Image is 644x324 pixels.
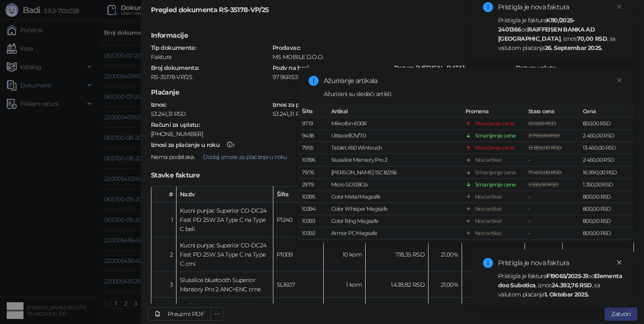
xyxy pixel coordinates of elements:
td: 10396 [299,154,328,166]
td: 1.438,82 RSD [366,272,428,298]
strong: Iznos : [151,101,166,108]
strong: Iznos za plaćanje u roku : [273,101,341,108]
h5: Informacije [151,31,634,41]
strong: RAIFFEISEN BANKA AD [GEOGRAPHIC_DATA] [498,26,595,42]
div: Kucni punjac Superior CO-DC24 Fast PD 25W 3A Type C na Type C beli [180,206,270,234]
span: 1.550,00 RSD [528,181,558,188]
div: 53.241,31 RSD [272,110,392,118]
div: Pristigla je nova faktura [498,258,624,268]
td: 800,00 RSD [579,191,634,203]
td: 10 kom [324,237,366,272]
td: - [525,239,579,252]
button: Dodaj iznose za plaćanje u roku [196,150,293,164]
td: 21,00% [428,272,462,298]
td: 302,15 RSD [462,272,525,298]
td: 4 [151,298,177,323]
td: 800,00 RSD [579,215,634,227]
div: MS MOBILE D.O.O. [272,53,634,61]
div: Slusalice bluetooth Superior Mansory Pro 2 ANC+ENC crne [180,275,270,294]
strong: 24.392,76 RSD [552,281,592,289]
td: - [525,203,579,215]
div: Smanjenje cene [475,180,516,189]
div: . [150,150,635,164]
td: 718,35 RSD [366,237,428,272]
th: Naziv [177,186,273,203]
strong: : [151,141,234,149]
th: Artikal [328,105,462,118]
td: 7955 [299,142,328,154]
td: Micro SD128Gb [328,179,462,191]
div: Ažuriranje artikala [324,76,624,86]
td: 2979 [299,179,328,191]
td: 9719 [299,118,328,130]
td: - [525,191,579,203]
div: Audio AUX kabal Comicell Superior CO-AX2000 2m crni [180,301,270,319]
td: - [525,154,579,166]
strong: 70,00 RSD [577,35,607,42]
a: Close [615,2,624,11]
th: Cena [579,105,634,118]
td: 16.990,00 RSD [579,167,634,179]
th: Stara cena [525,105,579,118]
td: 21,00% [428,237,462,272]
td: 2 [151,237,177,272]
td: 5 kom [324,298,366,323]
td: 7976 [299,167,328,179]
a: Preuzmi PDF [148,307,211,321]
div: Preuzmi PDF [168,310,204,318]
span: info-circle [309,76,319,86]
strong: Tip dokumenta : [151,44,196,51]
td: 1.350,00 RSD [579,179,634,191]
strong: F19065/2025-31 [546,272,587,280]
div: Povećanje cene [475,119,514,128]
div: Novi artikal [475,193,501,201]
td: 10393 [299,215,328,227]
td: - [525,227,579,239]
td: 10394 [299,203,328,215]
span: 2.750,00 RSD [528,132,560,139]
td: P1009 [273,237,324,272]
span: 650,00 RSD [528,120,556,126]
span: 17.450,00 RSD [528,169,562,175]
td: 9438 [299,130,328,142]
strong: K110/2025-2401366 [498,16,575,33]
td: 1 [151,203,177,237]
div: Pristigla je faktura od , iznos , sa valutom plaćanja [498,271,624,299]
div: Novi artikal [475,229,501,237]
div: Iznosi za plaćanje u roku [151,142,220,148]
td: Armor PC Magsafe [328,227,462,239]
div: Novi artikal [475,156,501,164]
td: 61,18 RSD [366,298,428,323]
span: ellipsis [214,311,220,317]
div: Novi artikal [475,241,501,249]
div: Smanjenje cene [475,168,516,177]
h5: Stavke fakture [151,170,634,180]
td: ICE Magsafe [328,239,462,252]
td: AV371 [273,298,324,323]
td: 800,00 RSD [579,203,634,215]
span: close [616,77,622,83]
td: Ultracell12V/7.0 [328,130,462,142]
span: info-circle [483,258,493,268]
td: 10392 [299,227,328,239]
strong: Datum [MEDICAL_DATA] : [394,64,465,72]
strong: 26. Septembar 2025. [545,44,602,51]
td: [PERSON_NAME] 15C 8/256 [328,167,462,179]
span: 12.850,00 RSD [528,144,562,151]
a: Close [615,76,624,85]
div: Novi artikal [475,205,501,213]
button: Zatvori [605,307,637,321]
div: Pregled dokumenta RS-35178-VP/25 [151,5,624,15]
strong: Prodavac : [273,44,300,51]
h5: Plaćanje [151,87,634,98]
div: 96RS35178VP25 [280,73,390,81]
th: Promena [462,105,525,118]
div: Novi artikal [475,217,501,225]
div: Povećanje cene [475,144,514,152]
td: 800,00 RSD [579,227,634,239]
td: P1240 [273,203,324,237]
td: 1 kom [324,272,366,298]
th: Šifra [299,105,328,118]
td: Tablet A50 Wintouch [328,142,462,154]
td: Slusalice Mansory Pro 2 [328,154,462,166]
